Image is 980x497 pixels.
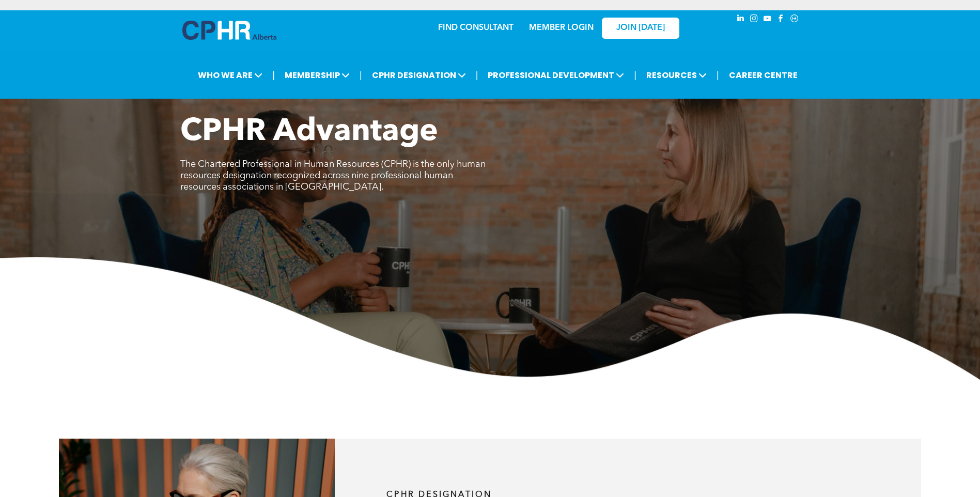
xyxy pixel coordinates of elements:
span: JOIN [DATE] [616,23,665,33]
img: A blue and white logo for cp alberta [182,21,276,40]
span: CPHR DESIGNATION [369,66,469,85]
a: FIND CONSULTANT [438,24,514,32]
a: MEMBER LOGIN [529,24,594,32]
li: | [717,65,719,86]
a: linkedin [735,13,746,27]
span: WHO WE ARE [195,66,266,85]
span: CPHR Advantage [180,117,438,148]
a: youtube [762,13,773,27]
a: facebook [775,13,787,27]
span: MEMBERSHIP [282,66,353,85]
a: CAREER CENTRE [726,66,801,85]
li: | [360,65,362,86]
span: The Chartered Professional in Human Resources (CPHR) is the only human resources designation reco... [180,160,486,192]
a: instagram [749,13,760,27]
a: Social network [789,13,800,27]
span: RESOURCES [643,66,710,85]
a: JOIN [DATE] [602,18,679,39]
span: PROFESSIONAL DEVELOPMENT [485,66,627,85]
li: | [634,65,636,86]
li: | [476,65,478,86]
li: | [272,65,275,86]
